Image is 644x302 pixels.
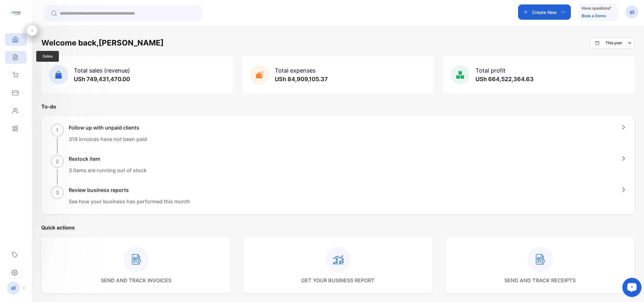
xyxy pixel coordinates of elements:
p: Create New [532,9,557,16]
p: el [630,8,634,16]
a: Book a Demo [582,13,606,18]
iframe: LiveChat chat widget [617,275,644,302]
span: Total expenses [275,67,315,74]
h1: Restock item [69,155,147,163]
span: Sales [36,51,59,62]
img: logo [11,8,21,18]
span: USh 749,431,470.00 [74,76,130,82]
h1: Review business reports [69,186,190,194]
h1: Follow up with unpaid clients [69,124,147,131]
span: USh 84,909,105.37 [275,76,328,82]
p: send and track receipts [504,277,576,284]
p: 2 [56,158,59,165]
p: get your business report [301,277,375,284]
p: Quick actions [41,224,634,231]
button: Create New [518,4,571,20]
button: el [626,4,638,20]
p: Have questions? [582,5,611,11]
span: USh 664,522,364.63 [475,76,534,82]
p: See how your business has performed this month [69,198,190,205]
p: el [11,284,16,292]
button: This year [590,37,634,49]
h1: Welcome back, [PERSON_NAME] [41,37,164,49]
p: 316 invoices have not been paid [69,135,147,143]
p: send and track invoices [101,277,171,284]
p: 3 [56,189,59,196]
p: 3 items are running out of stock [69,166,147,174]
p: To-do [41,103,634,110]
span: Total profit [475,67,506,74]
p: This year [606,40,622,46]
span: Total sales (revenue) [74,67,130,74]
p: 1 [56,126,59,134]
